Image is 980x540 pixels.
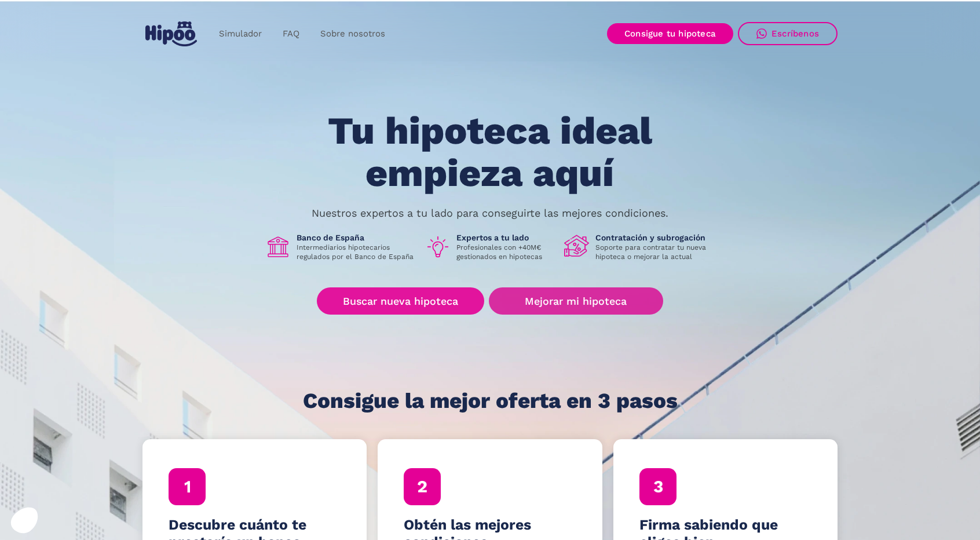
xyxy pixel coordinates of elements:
p: Soporte para contratar tu nueva hipoteca o mejorar la actual [595,243,715,261]
a: Buscar nueva hipoteca [317,287,484,315]
p: Nuestros expertos a tu lado para conseguirte las mejores condiciones. [312,209,668,218]
h1: Tu hipoteca ideal empieza aquí [270,110,710,194]
h1: Expertos a tu lado [456,232,555,243]
a: home [142,17,199,51]
div: Escríbenos [771,28,819,39]
h1: Banco de España [297,232,416,243]
p: Intermediarios hipotecarios regulados por el Banco de España [297,243,416,261]
p: Profesionales con +40M€ gestionados en hipotecas [456,243,555,261]
a: FAQ [272,23,310,45]
a: Escríbenos [738,22,838,45]
a: Sobre nosotros [310,23,396,45]
a: Mejorar mi hipoteca [489,287,663,315]
h1: Contratación y subrogación [595,232,715,243]
h1: Consigue la mejor oferta en 3 pasos [303,389,678,413]
a: Simulador [209,23,272,45]
a: Consigue tu hipoteca [607,23,733,44]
